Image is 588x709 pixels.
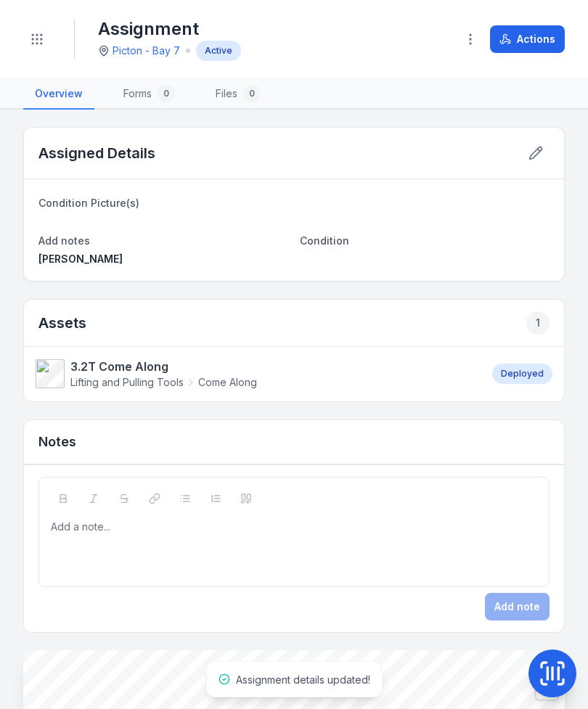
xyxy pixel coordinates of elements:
h1: Assignment [98,17,241,41]
div: Active [196,41,241,61]
span: Add notes [38,234,90,247]
span: Assignment details updated! [236,673,370,686]
strong: 3.2T Come Along [70,358,257,375]
button: Actions [490,25,565,53]
div: Deployed [492,364,552,384]
a: Files0 [204,79,272,110]
h2: Assigned Details [38,143,155,163]
a: Picton - Bay 7 [113,44,180,58]
span: Lifting and Pulling Tools [70,375,184,390]
h3: Notes [38,432,76,452]
div: 0 [158,85,175,102]
button: Toggle navigation [23,25,51,53]
div: 0 [243,85,261,102]
a: 3.2T Come AlongLifting and Pulling ToolsCome Along [36,358,478,390]
h2: Assets [38,311,550,335]
div: 1 [526,311,550,335]
span: Come Along [198,375,257,390]
span: Condition [300,234,349,247]
span: [PERSON_NAME] [38,253,123,265]
a: Forms0 [112,79,187,110]
a: Overview [23,79,94,110]
span: Condition Picture(s) [38,197,139,209]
